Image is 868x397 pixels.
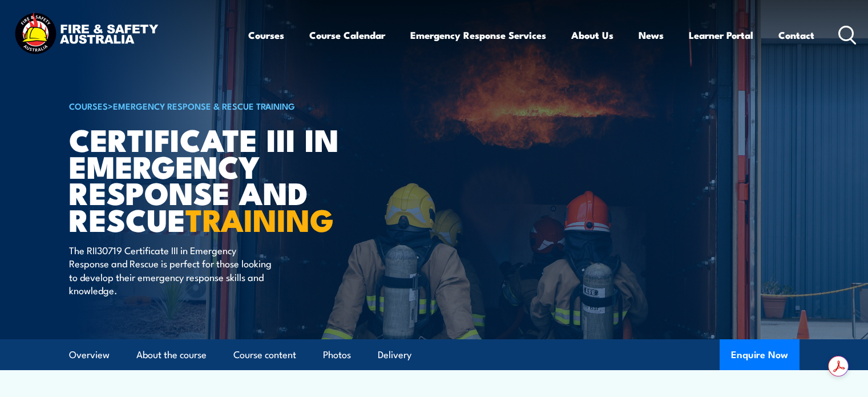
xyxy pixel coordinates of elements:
[185,195,334,242] strong: TRAINING
[378,340,411,370] a: Delivery
[69,243,277,297] p: The RII30719 Certificate III in Emergency Response and Rescue is perfect for those looking to dev...
[639,20,664,50] a: News
[323,340,351,370] a: Photos
[69,99,108,112] a: COURSES
[113,99,295,112] a: Emergency Response & Rescue Training
[136,340,207,370] a: About the course
[233,340,296,370] a: Course content
[571,20,613,50] a: About Us
[689,20,753,50] a: Learner Portal
[69,99,351,113] h6: >
[69,340,110,370] a: Overview
[778,20,814,50] a: Contact
[309,20,385,50] a: Course Calendar
[248,20,284,50] a: Courses
[410,20,546,50] a: Emergency Response Services
[720,339,800,370] button: Enquire Now
[69,126,351,232] h1: Certificate III in Emergency Response and Rescue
